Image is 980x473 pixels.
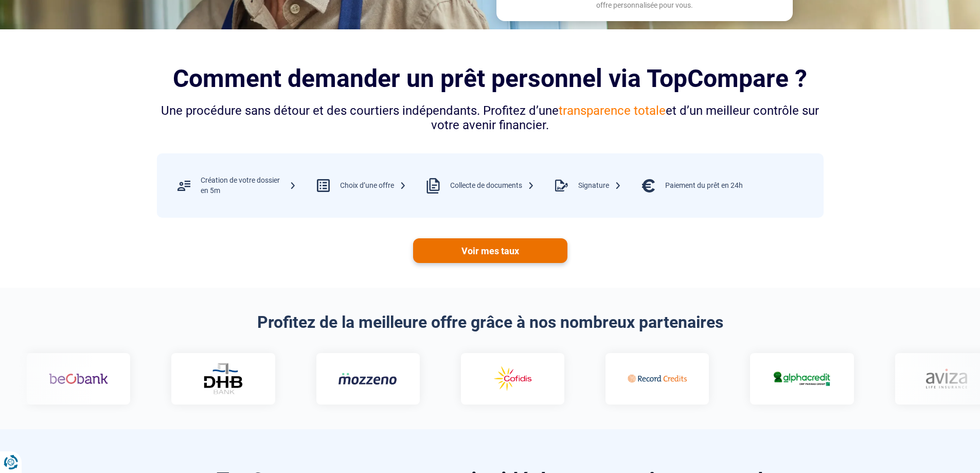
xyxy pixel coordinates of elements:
[450,181,534,191] div: Collecte de documents
[340,181,406,191] div: Choix d’une offre
[769,370,828,388] img: Alphacredit
[665,181,743,191] div: Paiement du prêt en 24h
[157,103,824,133] div: Une procédure sans détour et des courtiers indépendants. Profitez d’une et d’un meilleur contrôle...
[413,238,567,263] a: Voir mes taux
[479,364,538,394] img: Cofidis
[157,312,824,332] h2: Profitez de la meilleure offre grâce à nos nombreux partenaires
[578,181,621,191] div: Signature
[201,176,296,196] div: Création de votre dossier en 5m
[199,363,240,394] img: DHB Bank
[559,103,666,118] span: transparence totale
[623,364,683,394] img: Record credits
[45,364,104,394] img: Beobank
[157,64,824,93] h2: Comment demander un prêt personnel via TopCompare ?
[334,372,394,385] img: Mozzeno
